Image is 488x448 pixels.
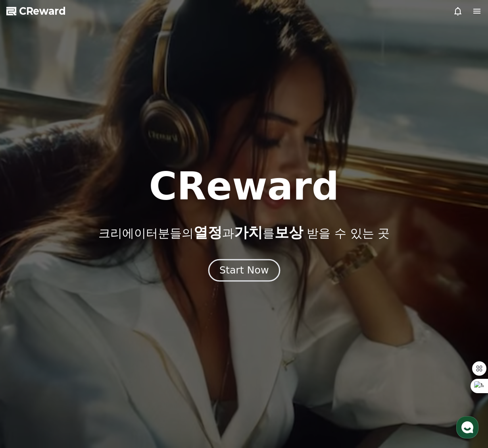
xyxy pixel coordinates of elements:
span: 대화 [73,264,82,271]
span: CReward [19,5,66,17]
div: Start Now [219,264,269,277]
button: Start Now [208,259,280,281]
a: 대화 [52,252,102,272]
p: 크리에이터분들의 과 를 받을 수 있는 곳 [98,225,390,240]
h1: CReward [149,167,339,206]
span: 보상 [275,224,303,240]
a: 설정 [102,252,152,272]
a: Start Now [210,268,279,275]
span: 열정 [194,224,222,240]
span: 설정 [123,264,132,270]
span: 가치 [234,224,263,240]
span: 홈 [25,264,30,270]
a: 홈 [2,252,52,272]
a: CReward [6,5,66,17]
